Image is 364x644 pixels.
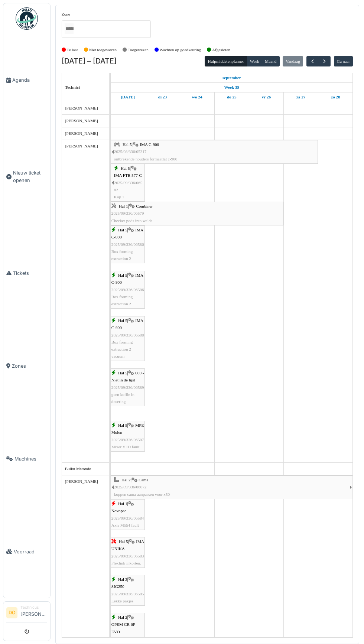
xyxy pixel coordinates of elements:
[3,505,50,598] a: Voorraad
[225,92,238,102] a: 25 september 2025
[111,203,283,224] div: |
[118,318,127,323] span: Hal 5
[65,466,91,471] span: Buiku Matondo
[3,227,50,319] a: Tickets
[14,455,47,462] span: Machines
[118,371,127,375] span: Hal 5
[111,295,133,306] span: Box forming extraction 2
[111,554,144,558] span: 2025/09/336/06583
[65,85,80,90] span: Technici
[3,319,50,412] a: Zones
[67,47,78,53] label: Te laat
[119,204,128,208] span: Hal 1
[12,362,47,370] span: Zones
[62,57,117,66] h2: [DATE] – [DATE]
[156,92,169,102] a: 23 september 2025
[136,204,153,208] span: Combiner
[111,637,144,641] span: 2025/09/336/06590
[118,501,127,506] span: Hal 1
[111,242,144,247] span: 2025/09/336/06586
[111,371,144,382] span: 000 - Niet in de lijst
[111,211,144,215] span: 2025/09/336/06579
[20,605,47,610] div: Technicus
[65,131,98,136] span: [PERSON_NAME]
[111,538,144,567] div: |
[16,7,38,30] img: Badge_color-CXgf-gQk.svg
[334,56,353,66] button: Ga naar
[111,592,144,596] span: 2025/09/336/06585
[13,270,47,277] span: Tickets
[6,607,17,618] li: DO
[118,423,127,427] span: Hal 5
[295,92,308,102] a: 27 september 2025
[118,577,127,582] span: Hal 2
[111,385,144,390] span: 2025/09/336/06589
[111,561,141,565] span: Flexlink inkorten.
[65,144,98,148] span: [PERSON_NAME]
[111,523,139,527] span: Axis M554 fault
[62,11,70,17] label: Zone
[118,615,127,619] span: Hal 2
[114,485,147,489] span: 2025/09/336/06072
[89,47,117,53] label: Niet toegewezen
[139,478,148,482] span: Cama
[111,516,144,520] span: 2025/09/336/06584
[123,142,132,147] span: Hal 5
[65,118,98,123] span: [PERSON_NAME]
[318,56,331,67] button: Volgende
[6,605,47,622] a: DO Technicus[PERSON_NAME]
[283,56,303,66] button: Vandaag
[114,165,144,201] div: |
[3,127,50,227] a: Nieuw ticket openen
[111,584,124,589] span: SIG250
[119,539,128,544] span: Hal 5
[247,56,262,66] button: Week
[212,47,230,53] label: Afgesloten
[205,56,247,66] button: Hulpmiddelenplanner
[114,477,350,498] div: |
[111,370,144,405] div: |
[111,438,144,442] span: 2025/09/336/06587
[65,479,98,484] span: [PERSON_NAME]
[14,548,47,555] span: Voorraad
[111,340,133,358] span: Box forming extraction 2 vacuum
[65,106,98,110] span: [PERSON_NAME]
[128,47,149,53] label: Toegewezen
[121,478,131,482] span: Hal 2
[111,599,133,603] span: Lekke pakjes
[190,92,204,102] a: 24 september 2025
[111,508,126,513] span: Novopac
[260,92,273,102] a: 26 september 2025
[221,73,243,82] a: 22 september 2025
[114,157,178,161] span: ontbrekende houders formaatlat c-900
[114,492,170,497] span: koppen cama aanpassen voor x50
[65,23,74,34] input: Alles
[111,287,144,292] span: 2025/09/336/06586
[160,47,201,53] label: Wachten op goedkeuring
[114,180,142,192] span: 2025/09/336/06582
[111,333,144,337] span: 2025/09/336/06588
[111,317,144,360] div: |
[119,92,137,102] a: 22 september 2025
[3,34,50,127] a: Agenda
[111,272,144,308] div: |
[121,166,130,170] span: Hal 5
[12,77,47,84] span: Agenda
[114,195,124,199] span: Kop 1
[118,228,127,232] span: Hal 5
[3,412,50,505] a: Machines
[118,273,127,277] span: Hal 5
[114,173,142,178] span: IMA FTB 577-C
[111,249,133,261] span: Box forming extraction 2
[111,576,144,605] div: |
[140,142,159,147] span: IMA C-900
[20,605,47,621] li: [PERSON_NAME]
[222,83,241,92] a: Week 39
[111,392,134,404] span: geen koffie in dosering
[111,422,144,451] div: |
[111,622,135,634] span: OPEM CR-6P EVO
[114,149,147,154] span: 2025/08/336/05317
[111,218,152,223] span: Checker pods into welds
[111,227,144,262] div: |
[306,56,319,67] button: Vorige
